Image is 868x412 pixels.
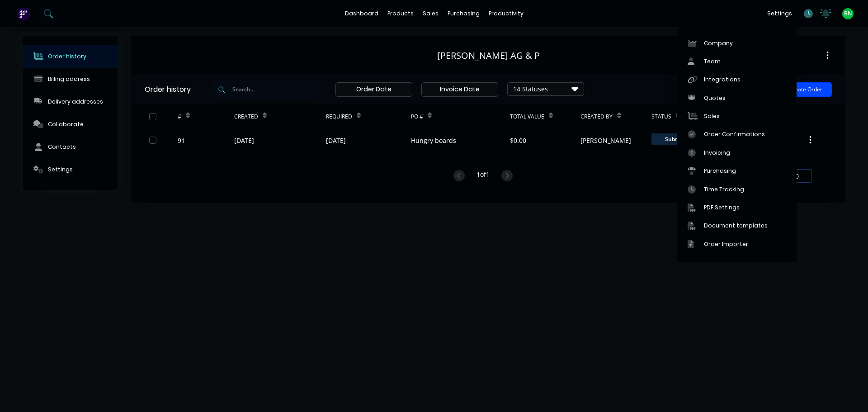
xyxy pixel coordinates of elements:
[508,84,584,94] div: 14 Statuses
[510,136,526,145] div: $0.00
[651,104,750,129] div: Status
[677,144,797,162] a: Invoicing
[763,7,797,20] div: settings
[23,113,118,136] button: Collaborate
[677,34,797,52] a: Company
[48,98,103,106] div: Delivery addresses
[326,104,411,129] div: Required
[411,113,423,121] div: PO #
[704,39,733,47] div: Company
[677,235,797,253] a: Order Importer
[704,222,768,230] div: Document templates
[48,75,90,83] div: Billing address
[326,113,352,121] div: Required
[580,136,631,145] div: [PERSON_NAME]
[677,199,797,217] a: PDF Settings
[23,45,118,68] button: Order history
[677,71,797,89] a: Integrations
[336,83,412,96] input: Order Date
[23,90,118,113] button: Delivery addresses
[704,149,730,157] div: Invoicing
[704,94,726,102] div: Quotes
[234,113,258,121] div: Created
[23,68,118,90] button: Billing address
[704,130,765,138] div: Order Confirmations
[443,7,484,20] div: purchasing
[48,52,86,61] div: Order history
[145,84,191,95] div: Order history
[48,143,76,151] div: Contacts
[23,158,118,181] button: Settings
[677,52,797,71] a: Team
[326,136,346,145] div: [DATE]
[418,7,443,20] div: sales
[704,112,720,120] div: Sales
[23,136,118,158] button: Contacts
[48,166,73,174] div: Settings
[16,7,30,20] img: Factory
[510,104,580,129] div: Total Value
[651,133,706,145] span: Submitted
[234,104,326,129] div: Created
[437,50,540,61] div: [PERSON_NAME] AG & P
[844,9,852,18] span: BN
[232,81,322,99] input: Search...
[704,76,741,84] div: Integrations
[580,104,651,129] div: Created By
[704,57,721,66] div: Team
[704,240,748,248] div: Order Importer
[234,136,254,145] div: [DATE]
[383,7,418,20] div: products
[704,185,744,194] div: Time Tracking
[651,113,671,121] div: Status
[178,136,185,145] div: 91
[704,204,740,212] div: PDF Settings
[178,113,181,121] div: #
[422,83,498,96] input: Invoice Date
[411,104,510,129] div: PO #
[178,104,234,129] div: #
[411,136,456,145] div: Hungry boards
[476,170,490,183] div: 1 of 1
[677,107,797,125] a: Sales
[677,180,797,198] a: Time Tracking
[484,7,528,20] div: productivity
[677,125,797,143] a: Order Confirmations
[340,7,383,20] a: dashboard
[677,162,797,180] a: Purchasing
[48,120,84,128] div: Collaborate
[677,89,797,107] a: Quotes
[779,82,832,97] button: Create Order
[580,113,613,121] div: Created By
[677,217,797,235] a: Document templates
[704,167,736,175] div: Purchasing
[510,113,544,121] div: Total Value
